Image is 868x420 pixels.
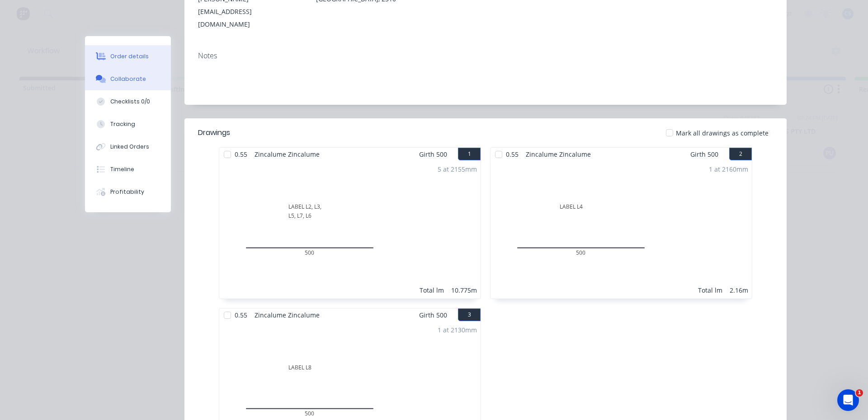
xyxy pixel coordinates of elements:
div: LABEL L2, L3,L5, L7, L65005 at 2155mmTotal lm10.775m [219,161,481,299]
span: Girth 500 [690,148,718,161]
button: Collaborate [85,68,171,90]
div: LABEL L45001 at 2160mmTotal lm2.16m [491,161,752,299]
div: Order details [110,52,149,61]
span: Girth 500 [419,148,447,161]
button: Order details [85,45,171,68]
div: 1 at 2130mm [438,325,477,335]
div: Total lm [420,285,444,295]
div: Drawings [198,127,230,138]
button: 3 [458,308,481,321]
button: Timeline [85,158,171,181]
span: Zincalume Zincalume [251,148,323,161]
div: 10.775m [451,285,477,295]
span: Girth 500 [419,308,447,322]
div: Tracking [110,120,135,128]
button: Profitability [85,181,171,203]
button: Checklists 0/0 [85,90,171,113]
div: Profitability [110,188,144,196]
div: Collaborate [110,75,146,83]
div: 2.16m [730,285,748,295]
button: Linked Orders [85,135,171,158]
button: Tracking [85,113,171,135]
span: Zincalume Zincalume [522,148,594,161]
iframe: Intercom live chat [837,389,859,411]
span: Zincalume Zincalume [251,308,323,322]
span: Mark all drawings as complete [676,128,769,138]
div: 1 at 2160mm [709,164,748,174]
div: Linked Orders [110,143,149,151]
div: Total lm [698,285,722,295]
span: 0.55 [231,148,251,161]
span: 0.55 [502,148,522,161]
button: 1 [458,148,481,160]
div: Checklists 0/0 [110,98,150,106]
div: Timeline [110,165,134,173]
span: 1 [856,389,863,397]
span: 0.55 [231,308,251,322]
button: 2 [729,148,752,160]
div: 5 at 2155mm [438,164,477,174]
div: Notes [198,51,773,60]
